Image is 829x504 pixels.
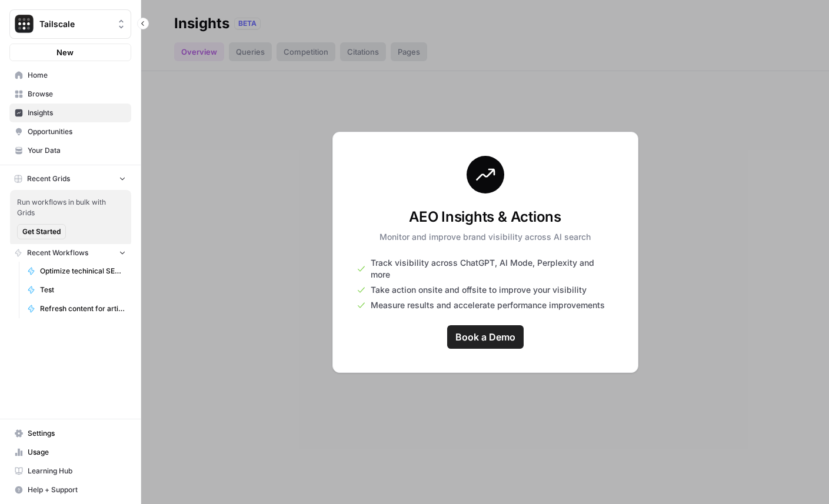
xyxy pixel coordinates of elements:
a: Test [22,281,131,299]
a: Learning Hub [9,462,131,480]
span: Refresh content for article [40,303,126,314]
span: Usage [28,447,126,458]
button: Workspace: Tailscale [9,9,131,39]
a: Home [9,66,131,85]
a: Optimize techinical SEO for page [22,262,131,281]
button: Recent Workflows [9,244,131,262]
span: Learning Hub [28,466,126,476]
span: Opportunities [28,126,126,137]
span: Home [28,70,126,81]
a: Insights [9,104,131,122]
span: Recent Grids [27,173,70,184]
button: New [9,44,131,61]
span: New [56,46,74,58]
p: Monitor and improve brand visibility across AI search [379,231,591,243]
span: Recent Workflows [27,248,88,258]
span: Optimize techinical SEO for page [40,266,126,276]
a: Settings [9,424,131,443]
a: Book a Demo [447,325,524,349]
a: Usage [9,443,131,462]
h3: AEO Insights & Actions [379,208,591,226]
span: Your Data [28,145,126,156]
span: Tailscale [39,18,111,30]
span: Help + Support [28,485,126,495]
span: Run workflows in bulk with Grids [17,197,124,218]
span: Book a Demo [455,330,515,344]
button: Get Started [17,224,66,239]
a: Refresh content for article [22,299,131,318]
span: Measure results and accelerate performance improvements [371,299,605,311]
button: Help + Support [9,480,131,499]
span: Insights [28,108,126,118]
span: Browse [28,89,126,99]
button: Recent Grids [9,170,131,188]
a: Browse [9,85,131,104]
span: Settings [28,428,126,439]
a: Opportunities [9,122,131,141]
span: Get Started [22,226,61,237]
a: Your Data [9,141,131,160]
span: Take action onsite and offsite to improve your visibility [371,284,587,296]
span: Track visibility across ChatGPT, AI Mode, Perplexity and more [371,257,614,281]
img: Tailscale Logo [14,14,35,35]
span: Test [40,285,126,295]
